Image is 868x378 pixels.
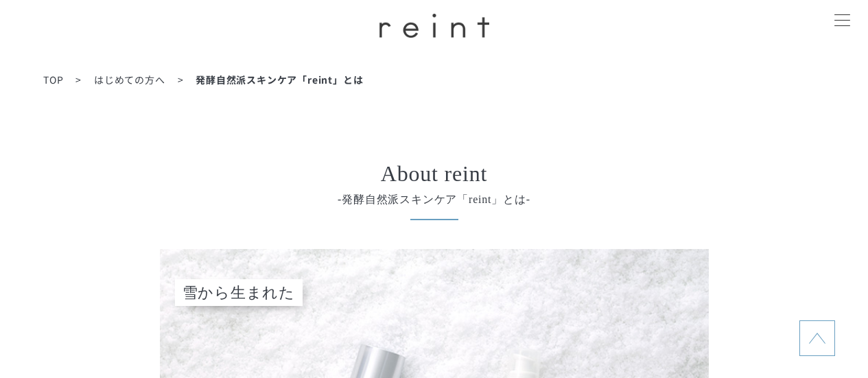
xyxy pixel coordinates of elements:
img: ロゴ [379,14,489,38]
p: 雪から生まれた [175,279,303,306]
img: topに戻る [809,330,825,346]
a: TOP [43,73,63,86]
span: -発酵自然派スキンケア「reint」とは- [187,191,681,208]
a: はじめての方へ [94,73,165,86]
h2: About reint [187,163,681,185]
